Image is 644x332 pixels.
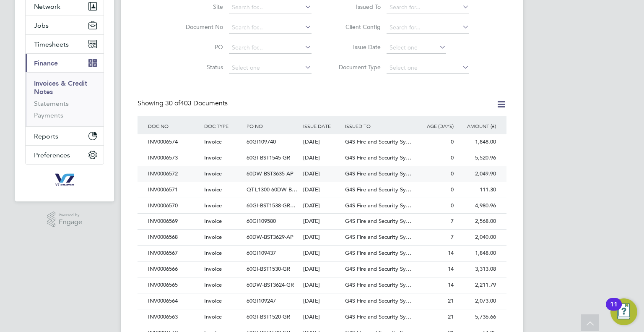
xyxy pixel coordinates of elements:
[204,313,222,320] span: Invoice
[247,202,296,209] span: 60GI-BST1538-GR…
[247,170,293,177] span: 60DW-BST3635-AP
[448,281,454,288] span: 14
[204,186,222,193] span: Invoice
[59,219,82,226] span: Engage
[247,217,276,225] span: 60GI109580
[451,138,454,145] span: 0
[204,217,222,225] span: Invoice
[34,151,70,159] span: Preferences
[175,3,223,10] label: Site
[301,293,343,309] div: [DATE]
[456,293,498,309] div: 2,073.00
[301,230,343,245] div: [DATE]
[301,166,343,182] div: [DATE]
[204,154,222,161] span: Invoice
[451,154,454,161] span: 0
[456,182,498,198] div: 111.30
[247,154,290,161] span: 60GI-BST1545-GR
[204,233,222,241] span: Invoice
[456,134,498,150] div: 1,848.00
[610,298,637,325] button: Open Resource Center, 11 new notifications
[175,43,223,51] label: PO
[387,22,469,34] input: Search for...
[451,186,454,193] span: 0
[26,54,104,72] button: Finance
[26,127,104,145] button: Reports
[301,150,343,166] div: [DATE]
[34,99,69,107] a: Statements
[34,3,60,10] span: Network
[413,116,456,136] div: AGE (DAYS)
[229,62,312,74] input: Select one
[387,42,446,54] input: Select one
[229,22,312,34] input: Search for...
[204,249,222,256] span: Invoice
[146,293,202,309] div: INV0006564
[247,313,290,320] span: 60GI-BST1520-GR
[146,134,202,150] div: INV0006574
[146,150,202,166] div: INV0006573
[247,297,276,304] span: 60GI109247
[345,281,411,288] span: G4S Fire and Security Sy…
[204,138,222,145] span: Invoice
[26,16,104,34] button: Jobs
[146,116,202,136] div: DOC NO
[456,214,498,229] div: 2,568.00
[456,150,498,166] div: 5,520.96
[229,2,312,13] input: Search for...
[301,198,343,214] div: [DATE]
[448,313,454,320] span: 21
[26,35,104,53] button: Timesheets
[247,233,293,241] span: 60DW-BST3629-AP
[345,138,411,145] span: G4S Fire and Security Sy…
[456,309,498,325] div: 5,736.66
[301,309,343,325] div: [DATE]
[247,249,276,256] span: 60GI109437
[332,43,381,51] label: Issue Date
[301,182,343,198] div: [DATE]
[456,198,498,214] div: 4,980.96
[175,63,223,71] label: Status
[59,212,82,219] span: Powered by
[34,59,58,67] span: Finance
[146,198,202,214] div: INV0006570
[456,166,498,182] div: 2,049.90
[146,182,202,198] div: INV0006571
[34,132,58,140] span: Reports
[451,217,454,225] span: 7
[332,23,381,31] label: Client Config
[34,40,69,48] span: Timesheets
[34,79,87,96] a: Invoices & Credit Notes
[146,246,202,261] div: INV0006567
[175,23,223,31] label: Document No
[146,261,202,277] div: INV0006566
[332,63,381,71] label: Document Type
[456,261,498,277] div: 3,313.08
[345,297,411,304] span: G4S Fire and Security Sy…
[301,246,343,261] div: [DATE]
[247,186,297,193] span: QT-L1300 60DW-B…
[332,3,381,10] label: Issued To
[456,277,498,293] div: 2,211.79
[345,170,411,177] span: G4S Fire and Security Sy…
[146,230,202,245] div: INV0006568
[229,42,312,54] input: Search for...
[247,265,290,272] span: 60GI-BST1530-GR
[204,265,222,272] span: Invoice
[610,304,618,315] div: 11
[301,261,343,277] div: [DATE]
[345,249,411,256] span: G4S Fire and Security Sy…
[204,281,222,288] span: Invoice
[34,111,63,119] a: Payments
[204,297,222,304] span: Invoice
[301,116,343,136] div: ISSUE DATE
[247,138,276,145] span: 60GI109740
[34,21,49,29] span: Jobs
[343,116,413,136] div: ISSUED TO
[345,313,411,320] span: G4S Fire and Security Sy…
[345,265,411,272] span: G4S Fire and Security Sy…
[456,116,498,136] div: AMOUNT (£)
[345,217,411,225] span: G4S Fire and Security Sy…
[202,116,244,136] div: DOC TYPE
[387,2,469,13] input: Search for...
